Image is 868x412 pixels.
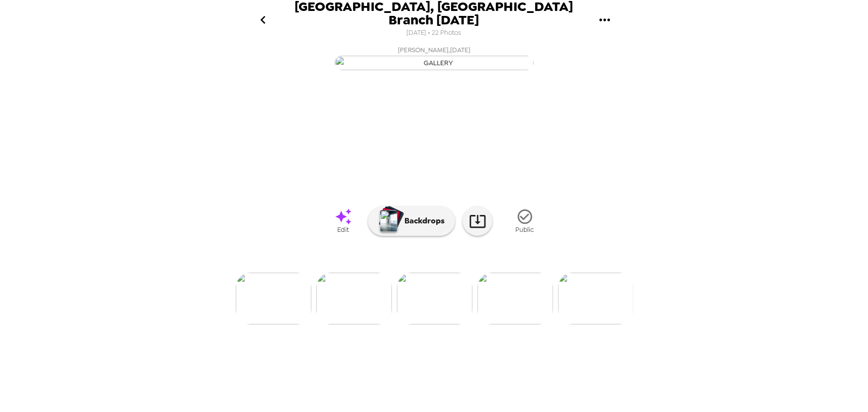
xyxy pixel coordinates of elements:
img: gallery [478,273,553,324]
img: gallery [558,273,634,324]
img: gallery [236,273,311,324]
button: Public [500,203,550,240]
button: go back [247,4,279,36]
button: [PERSON_NAME],[DATE] [235,41,633,73]
img: gallery [335,56,534,70]
button: gallery menu [589,4,621,36]
span: Edit [338,225,349,234]
p: Backdrops [399,215,445,227]
a: Edit [318,203,368,240]
img: gallery [397,273,473,324]
img: gallery [316,273,392,324]
span: [PERSON_NAME] , [DATE] [398,44,471,56]
span: Public [516,225,534,234]
button: Backdrops [368,206,455,236]
span: [DATE] • 22 Photos [406,26,461,40]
